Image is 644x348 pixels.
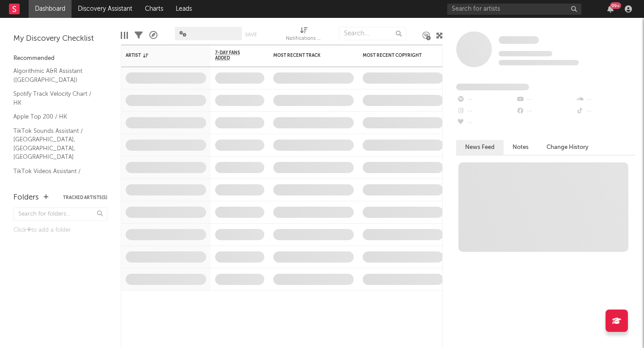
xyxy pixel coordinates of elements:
[607,5,614,13] button: 99+
[13,225,107,236] div: Click to add a folder.
[499,36,539,45] a: Some Artist
[13,89,98,107] a: Spotify Track Velocity Chart / HK
[456,140,504,155] button: News Feed
[610,2,621,9] div: 99 +
[576,94,635,106] div: --
[286,22,322,48] div: Notifications (Artist)
[363,53,430,58] div: Most Recent Copyright
[456,117,516,129] div: --
[447,4,581,15] input: Search for artists
[13,112,98,122] a: Apple Top 200 / HK
[13,192,39,203] div: Folders
[576,106,635,117] div: --
[499,36,539,44] span: Some Artist
[456,94,516,106] div: --
[149,22,157,48] div: A&R Pipeline
[516,94,575,106] div: --
[273,53,340,58] div: Most Recent Track
[13,126,98,162] a: TikTok Sounds Assistant / [GEOGRAPHIC_DATA], [GEOGRAPHIC_DATA], [GEOGRAPHIC_DATA]
[339,27,406,40] input: Search...
[456,84,529,90] span: Fans Added by Platform
[456,106,516,117] div: --
[63,195,107,200] button: Tracked Artists(5)
[499,51,552,56] span: Tracking Since: [DATE]
[499,60,579,65] span: 0 fans last week
[121,22,128,48] div: Edit Columns
[13,208,107,221] input: Search for folders...
[126,53,193,58] div: Artist
[13,34,107,44] div: My Discovery Checklist
[538,140,597,155] button: Change History
[13,53,107,64] div: Recommended
[516,106,575,117] div: --
[504,140,538,155] button: Notes
[215,50,251,61] span: 7-Day Fans Added
[286,34,322,44] div: Notifications (Artist)
[135,22,143,48] div: Filters
[13,166,98,202] a: TikTok Videos Assistant / [GEOGRAPHIC_DATA], [GEOGRAPHIC_DATA], [GEOGRAPHIC_DATA]
[245,32,257,37] button: Save
[13,66,98,85] a: Algorithmic A&R Assistant ([GEOGRAPHIC_DATA])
